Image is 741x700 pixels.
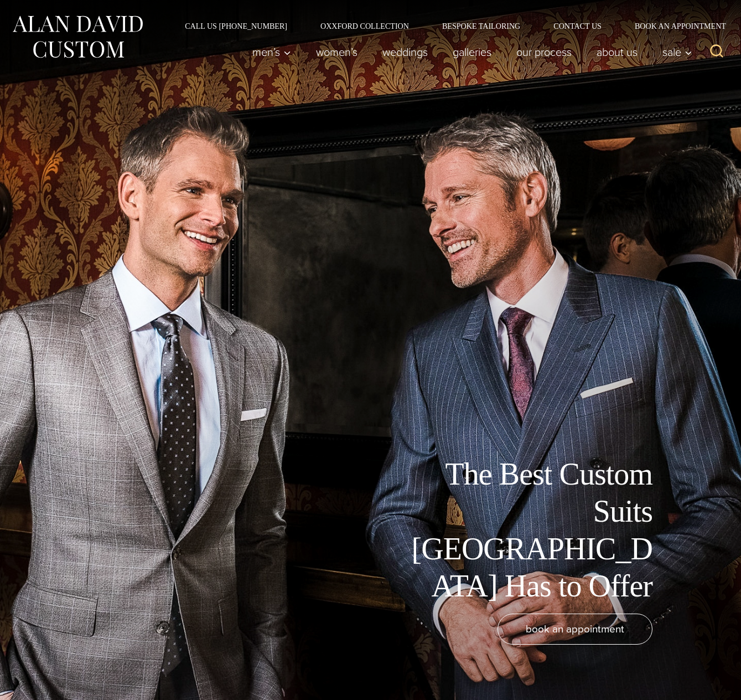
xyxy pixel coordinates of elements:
[703,39,730,65] button: View Search Form
[426,22,537,30] a: Bespoke Tailoring
[537,22,618,30] a: Contact Us
[304,41,370,63] a: Women’s
[240,41,698,63] nav: Primary Navigation
[168,22,730,30] nav: Secondary Navigation
[168,22,304,30] a: Call Us [PHONE_NUMBER]
[304,22,426,30] a: Oxxford Collection
[11,12,144,61] img: Alan David Custom
[618,22,730,30] a: Book an Appointment
[526,621,624,637] span: book an appointment
[584,41,650,63] a: About Us
[403,456,652,605] h1: The Best Custom Suits [GEOGRAPHIC_DATA] Has to Offer
[441,41,504,63] a: Galleries
[662,47,692,58] span: Sale
[370,41,441,63] a: weddings
[504,41,584,63] a: Our Process
[252,47,291,58] span: Men’s
[498,614,652,645] a: book an appointment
